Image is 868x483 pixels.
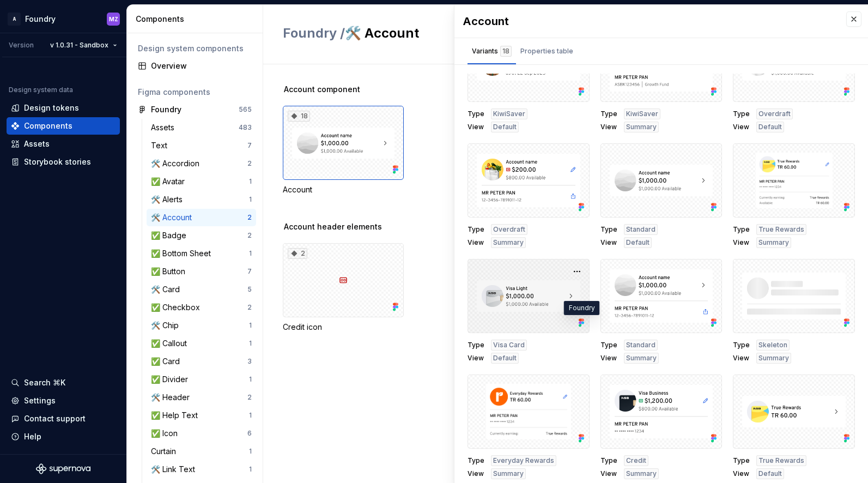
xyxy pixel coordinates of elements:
[151,428,182,439] div: ✅ Icon
[151,446,180,457] div: Curtain
[249,195,252,204] div: 1
[151,302,204,313] div: ✅ Checkbox
[758,123,782,131] span: Default
[468,238,484,247] span: View
[147,371,256,388] a: ✅ Divider1
[151,212,196,223] div: 🛠️ Account
[147,173,256,190] a: ✅ Avatar1
[249,411,252,420] div: 1
[493,456,554,465] span: Everyday Rewards
[468,341,484,349] span: Type
[7,99,120,117] a: Design tokens
[138,43,252,54] div: Design system components
[493,341,525,349] span: Visa Card
[758,456,804,465] span: True Rewards
[600,341,617,349] span: Type
[758,110,791,118] span: Overdraft
[733,238,750,247] span: View
[247,141,252,150] div: 7
[249,321,252,330] div: 1
[147,209,256,226] a: 🛠️ Account2
[626,110,658,118] span: KiwiSaver
[147,281,256,298] a: 🛠️ Card5
[493,110,525,118] span: KiwiSaver
[247,357,252,366] div: 3
[7,153,120,171] a: Storybook stories
[733,456,750,465] span: Type
[147,425,256,442] a: ✅ Icon6
[733,341,750,349] span: Type
[493,469,524,478] span: Summary
[8,13,21,26] div: A
[50,41,108,50] span: v 1.0.31 - Sandbox
[283,25,345,41] span: Foundry /
[493,225,525,234] span: Overdraft
[138,87,252,98] div: Figma components
[36,463,90,474] svg: Supernova Logo
[468,456,484,465] span: Type
[493,354,517,363] span: Default
[733,123,750,131] span: View
[151,410,202,421] div: ✅ Help Text
[249,339,252,348] div: 1
[284,221,382,232] span: Account header elements
[24,138,50,149] div: Assets
[24,413,86,424] div: Contact support
[147,317,256,334] a: 🛠️ Chip1
[733,354,750,363] span: View
[9,86,73,94] div: Design system data
[626,123,657,131] span: Summary
[151,230,191,241] div: ✅ Badge
[151,392,194,403] div: 🛠️ Header
[151,338,191,349] div: ✅ Callout
[600,238,617,247] span: View
[151,158,204,169] div: 🛠️ Accordion
[147,137,256,154] a: Text7
[109,15,118,23] div: MZ
[151,248,215,259] div: ✅ Bottom Sheet
[151,122,179,133] div: Assets
[147,245,256,262] a: ✅ Bottom Sheet1
[600,110,617,118] span: Type
[9,41,34,50] div: Version
[600,354,617,363] span: View
[151,320,183,331] div: 🛠️ Chip
[288,111,310,122] div: 18
[133,101,256,118] a: Foundry565
[2,7,124,31] button: AFoundryMZ
[626,225,655,234] span: Standard
[249,447,252,456] div: 1
[147,353,256,370] a: ✅ Card3
[151,176,189,187] div: ✅ Avatar
[472,46,512,57] div: Variants
[468,225,484,234] span: Type
[239,105,252,114] div: 565
[600,456,617,465] span: Type
[247,393,252,402] div: 2
[24,431,41,442] div: Help
[151,464,199,475] div: 🛠️ Link Text
[147,461,256,478] a: 🛠️ Link Text1
[7,410,120,427] button: Contact support
[283,106,404,195] div: 18Account
[151,374,192,385] div: ✅ Divider
[151,284,184,295] div: 🛠️ Card
[733,110,750,118] span: Type
[283,25,694,42] h2: 🛠️ Account
[24,156,91,167] div: Storybook stories
[147,191,256,208] a: 🛠️ Alerts1
[151,266,190,277] div: ✅ Button
[468,469,484,478] span: View
[600,123,617,131] span: View
[468,354,484,363] span: View
[626,469,657,478] span: Summary
[463,14,835,29] div: Account
[147,335,256,352] a: ✅ Callout1
[7,374,120,391] button: Search ⌘K
[468,110,484,118] span: Type
[758,225,804,234] span: True Rewards
[25,14,56,25] div: Foundry
[564,301,600,315] div: Foundry
[600,469,617,478] span: View
[283,184,404,195] div: Account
